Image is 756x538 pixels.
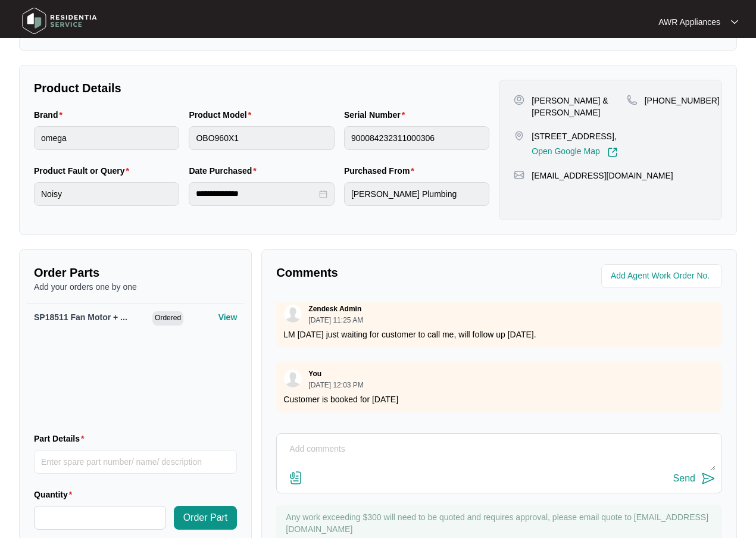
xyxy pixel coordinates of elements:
button: Send [673,471,716,487]
p: AWR Appliances [658,16,720,28]
img: user.svg [284,370,302,387]
p: Any work exceeding $300 will need to be quoted and requires approval, please email quote to [EMAI... [286,511,716,535]
input: Product Fault or Query [34,182,179,206]
p: [DATE] 12:03 PM [308,381,363,389]
p: [PHONE_NUMBER] [645,95,720,107]
input: Date Purchased [196,187,316,200]
input: Quantity [35,506,165,529]
input: Brand [34,126,179,150]
img: map-pin [627,95,638,105]
span: SP18511 Fan Motor + ... [34,312,127,322]
p: [PERSON_NAME] & [PERSON_NAME] [532,95,626,118]
input: Serial Number [344,126,489,150]
input: Part Details [34,450,237,474]
img: file-attachment-doc.svg [289,471,303,485]
div: Send [673,473,695,484]
input: Add Agent Work Order No. [611,269,715,283]
label: Date Purchased [189,165,261,177]
label: Brand [34,109,67,121]
img: map-pin [514,130,524,141]
p: Comments [276,264,491,281]
input: Product Model [189,126,334,150]
label: Part Details [34,433,89,445]
p: You [308,369,321,379]
img: user-pin [514,95,524,105]
p: Order Parts [34,264,237,281]
img: Link-External [607,147,618,158]
p: [EMAIL_ADDRESS][DOMAIN_NAME] [532,170,673,182]
p: Product Details [34,80,489,96]
label: Quantity [34,489,77,501]
p: Zendesk Admin [308,304,361,314]
p: LM [DATE] just waiting for customer to call me, will follow up [DATE]. [283,329,715,340]
img: map-pin [514,170,524,180]
img: user.svg [284,305,302,323]
p: [DATE] 11:25 AM [308,317,363,324]
p: [STREET_ADDRESS], [532,130,617,142]
p: Add your orders one by one [34,281,237,293]
span: Order Part [183,511,228,525]
p: Customer is booked for [DATE] [283,393,715,405]
span: Ordered [152,311,183,326]
label: Serial Number [344,109,410,121]
input: Purchased From [344,182,489,206]
button: Order Part [174,506,238,530]
img: residentia service logo [18,3,101,39]
a: Open Google Map [532,147,617,158]
label: Product Model [189,109,256,121]
p: View [218,311,238,323]
img: dropdown arrow [731,19,738,25]
label: Purchased From [344,165,419,177]
label: Product Fault or Query [34,165,134,177]
img: send-icon.svg [701,471,716,486]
